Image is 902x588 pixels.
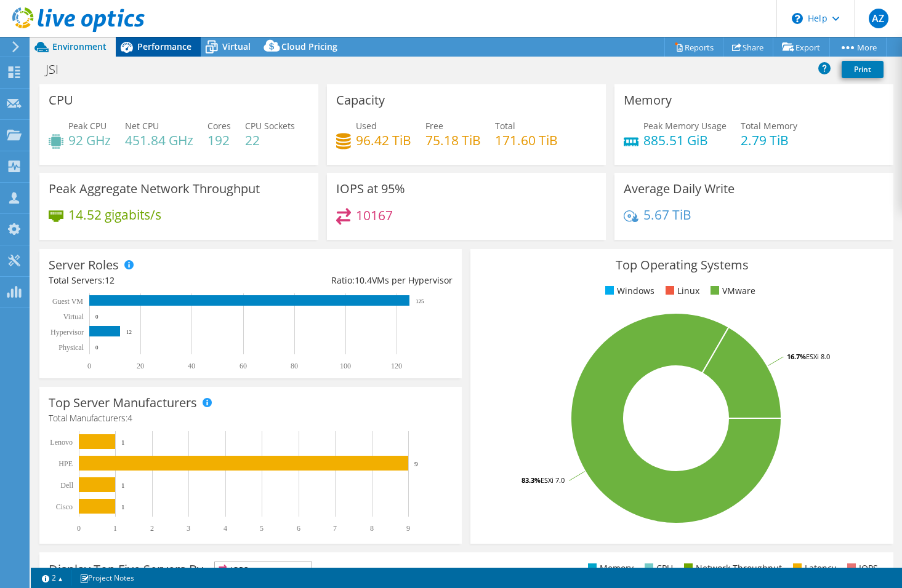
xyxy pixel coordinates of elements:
[49,258,119,272] h3: Server Roles
[370,524,374,533] text: 8
[222,41,251,52] span: Virtual
[105,274,115,286] span: 12
[741,133,797,147] h4: 2.79 TiB
[52,41,107,52] span: Environment
[541,475,565,485] tspan: ESXi 7.0
[406,524,410,533] text: 9
[68,133,111,147] h4: 92 GHz
[356,209,393,222] h4: 10167
[207,120,231,132] span: Cores
[792,13,803,24] svg: \n
[340,362,351,370] text: 100
[806,352,830,361] tspan: ESXi 8.0
[624,93,672,107] h3: Memory
[741,120,797,132] span: Total Memory
[150,524,154,533] text: 2
[71,570,143,586] a: Project Notes
[68,208,161,221] h4: 14.52 gigabits/s
[790,562,836,575] li: Latency
[40,63,78,76] h1: JSI
[121,439,125,446] text: 1
[416,298,424,304] text: 125
[77,524,81,533] text: 0
[113,524,117,533] text: 1
[49,274,251,287] div: Total Servers:
[495,133,558,147] h4: 171.60 TiB
[773,38,830,57] a: Export
[333,524,337,533] text: 7
[842,61,884,78] a: Print
[521,475,541,485] tspan: 83.3%
[281,41,337,52] span: Cloud Pricing
[707,284,755,298] li: VMware
[63,312,84,321] text: Virtual
[356,120,377,132] span: Used
[49,93,73,107] h3: CPU
[642,562,673,575] li: CPU
[137,41,191,52] span: Performance
[662,284,699,298] li: Linux
[643,208,691,221] h4: 5.67 TiB
[127,412,132,424] span: 4
[33,570,71,586] a: 2
[207,133,231,147] h4: 192
[245,133,295,147] h4: 22
[50,438,73,447] text: Lenovo
[188,362,195,370] text: 40
[52,297,83,306] text: Guest VM
[260,524,264,533] text: 5
[215,562,312,577] span: IOPS
[251,274,453,287] div: Ratio: VMs per Hypervisor
[49,182,260,196] h3: Peak Aggregate Network Throughput
[187,524,190,533] text: 3
[49,396,197,410] h3: Top Server Manufacturers
[125,120,159,132] span: Net CPU
[829,38,887,57] a: More
[787,352,806,361] tspan: 16.7%
[291,362,298,370] text: 80
[480,258,884,272] h3: Top Operating Systems
[121,503,125,511] text: 1
[585,562,634,575] li: Memory
[95,344,99,351] text: 0
[240,362,247,370] text: 60
[336,93,385,107] h3: Capacity
[355,274,372,286] span: 10.4
[664,38,723,57] a: Reports
[223,524,227,533] text: 4
[356,133,411,147] h4: 96.42 TiB
[125,133,193,147] h4: 451.84 GHz
[121,482,125,489] text: 1
[602,284,654,298] li: Windows
[60,481,73,490] text: Dell
[95,314,99,320] text: 0
[643,133,727,147] h4: 885.51 GiB
[58,343,84,352] text: Physical
[56,503,73,511] text: Cisco
[624,182,735,196] h3: Average Daily Write
[336,182,405,196] h3: IOPS at 95%
[87,362,91,370] text: 0
[49,411,453,425] h4: Total Manufacturers:
[425,120,443,132] span: Free
[245,120,295,132] span: CPU Sockets
[137,362,144,370] text: 20
[643,120,727,132] span: Peak Memory Usage
[844,562,878,575] li: IOPS
[50,328,84,336] text: Hypervisor
[126,329,132,335] text: 12
[425,133,481,147] h4: 75.18 TiB
[869,9,888,28] span: AZ
[414,460,418,467] text: 9
[681,562,782,575] li: Network Throughput
[391,362,402,370] text: 120
[68,120,107,132] span: Peak CPU
[495,120,515,132] span: Total
[723,38,773,57] a: Share
[58,459,73,468] text: HPE
[297,524,300,533] text: 6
